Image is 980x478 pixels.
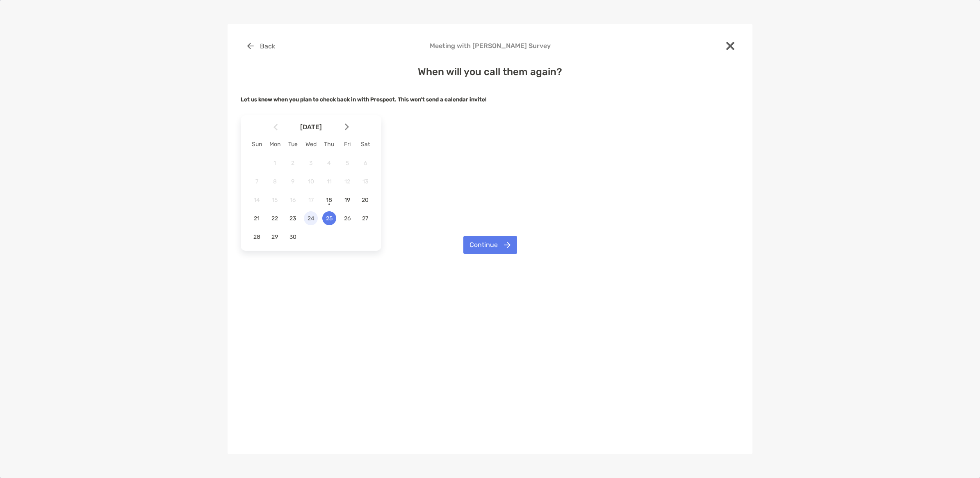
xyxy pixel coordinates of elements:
span: 29 [268,233,282,240]
span: 15 [268,197,282,204]
button: Back [241,37,281,55]
span: 19 [340,197,354,204]
span: 5 [340,160,354,167]
span: 4 [322,160,336,167]
div: Fri [338,141,356,148]
span: 14 [250,197,264,204]
span: 22 [268,215,282,222]
div: Tue [284,141,302,148]
h4: Meeting with [PERSON_NAME] Survey [241,42,739,50]
img: Arrow icon [273,124,278,130]
img: button icon [504,242,511,248]
div: Thu [320,141,338,148]
span: 17 [304,197,318,204]
img: button icon [247,43,254,49]
strong: This won't send a calendar invite! [398,96,487,103]
span: 27 [358,215,372,222]
span: 2 [286,160,300,167]
span: 7 [250,178,264,185]
span: 28 [250,233,264,240]
div: Sun [248,141,266,148]
span: 16 [286,197,300,204]
span: 6 [358,160,372,167]
span: 21 [250,215,264,222]
span: 3 [304,160,318,167]
span: 8 [268,178,282,185]
h4: When will you call them again? [241,66,739,78]
span: 11 [322,178,336,185]
span: [DATE] [279,123,343,131]
span: 13 [358,178,372,185]
span: 20 [358,197,372,204]
span: 1 [268,160,282,167]
span: 9 [286,178,300,185]
span: 10 [304,178,318,185]
div: Sat [356,141,374,148]
span: 25 [322,215,336,222]
div: Mon [266,141,284,148]
span: 30 [286,233,300,240]
span: 26 [340,215,354,222]
span: 18 [322,197,336,204]
img: Arrow icon [345,124,349,130]
span: 23 [286,215,300,222]
span: 12 [340,178,354,185]
span: 24 [304,215,318,222]
h5: Let us know when you plan to check back in with Prospect. [241,96,739,103]
img: close modal [726,42,734,50]
div: Wed [302,141,320,148]
button: Continue [463,236,517,254]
